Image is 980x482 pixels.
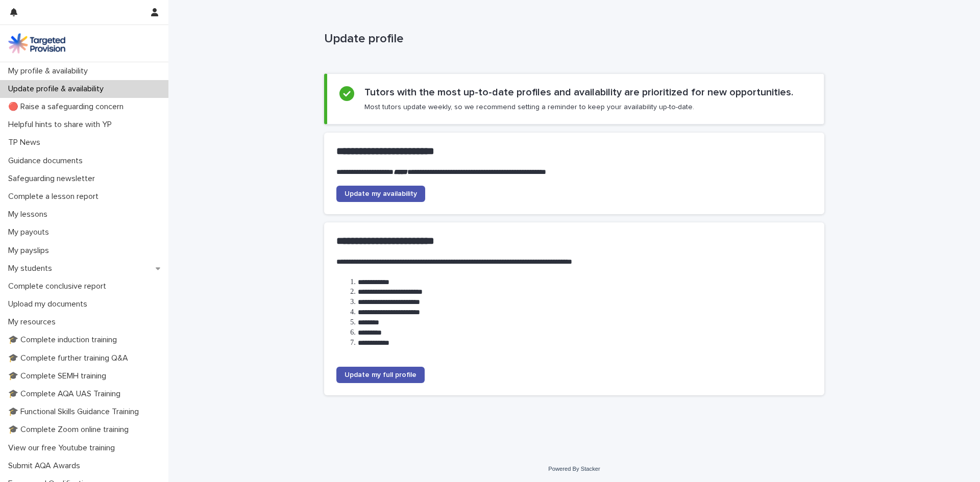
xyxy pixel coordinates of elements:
[4,299,95,309] p: Upload my documents
[4,443,123,453] p: View our free Youtube training
[4,174,103,184] p: Safeguarding newsletter
[8,33,65,54] img: M5nRWzHhSzIhMunXDL62
[4,353,136,363] p: 🎓 Complete further training Q&A
[364,103,694,112] p: Most tutors update weekly, so we recommend setting a reminder to keep your availability up-to-date.
[4,120,120,130] p: Helpful hints to share with YP
[548,466,600,472] a: Powered By Stacker
[4,66,96,76] p: My profile & availability
[4,227,57,237] p: My payouts
[4,156,91,166] p: Guidance documents
[345,190,417,197] span: Update my availability
[4,317,64,327] p: My resources
[4,264,60,273] p: My students
[4,461,88,471] p: Submit AQA Awards
[4,192,107,201] p: Complete a lesson report
[4,335,125,345] p: 🎓 Complete induction training
[364,86,793,98] h2: Tutors with the most up-to-date profiles and availability are prioritized for new opportunities.
[4,138,48,147] p: TP News
[4,425,137,435] p: 🎓 Complete Zoom online training
[4,210,56,219] p: My lessons
[345,371,416,378] span: Update my full profile
[4,407,147,417] p: 🎓 Functional Skills Guidance Training
[4,282,114,291] p: Complete conclusive report
[4,246,57,256] p: My payslips
[4,371,114,381] p: 🎓 Complete SEMH training
[4,389,129,399] p: 🎓 Complete AQA UAS Training
[324,32,820,46] p: Update profile
[4,84,112,94] p: Update profile & availability
[336,367,425,383] a: Update my full profile
[4,102,132,112] p: 🔴 Raise a safeguarding concern
[336,186,425,202] a: Update my availability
